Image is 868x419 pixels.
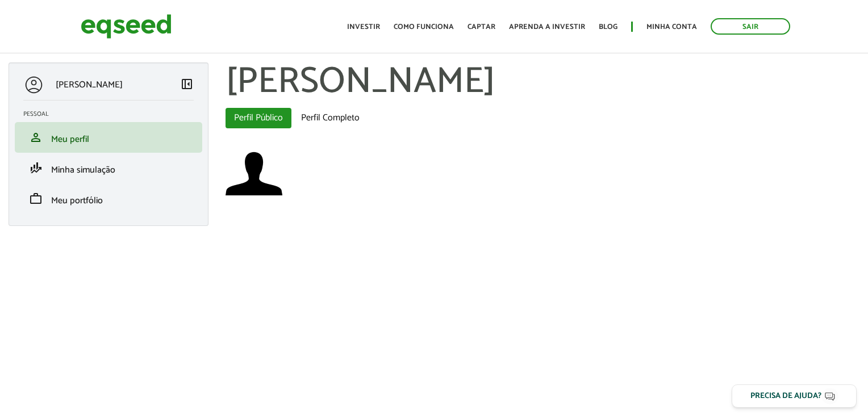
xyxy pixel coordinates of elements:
span: Meu portfólio [51,193,103,208]
h1: [PERSON_NAME] [226,62,859,102]
a: Ver perfil do usuário. [226,145,282,202]
a: Aprenda a investir [509,23,585,31]
li: Meu portfólio [15,183,202,214]
a: personMeu perfil [23,131,194,144]
span: work [29,192,43,206]
a: Como funciona [394,23,454,31]
a: Captar [468,23,495,31]
span: left_panel_close [180,77,194,91]
span: Meu perfil [51,132,89,147]
li: Meu perfil [15,122,202,153]
a: finance_modeMinha simulação [23,161,194,175]
p: [PERSON_NAME] [56,79,123,90]
img: EqSeed [81,11,172,41]
a: Investir [347,23,380,31]
li: Minha simulação [15,153,202,183]
a: Colapsar menu [180,77,194,93]
a: workMeu portfólio [23,192,194,206]
a: Blog [599,23,617,31]
span: Minha simulação [51,162,115,178]
a: Minha conta [646,23,697,31]
h2: Pessoal [23,111,202,118]
span: person [29,131,43,144]
span: finance_mode [29,161,43,175]
a: Sair [711,18,790,35]
a: Perfil Completo [293,108,368,128]
img: Foto de FELIPE DAVILA [226,145,282,202]
a: Perfil Público [226,108,291,128]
